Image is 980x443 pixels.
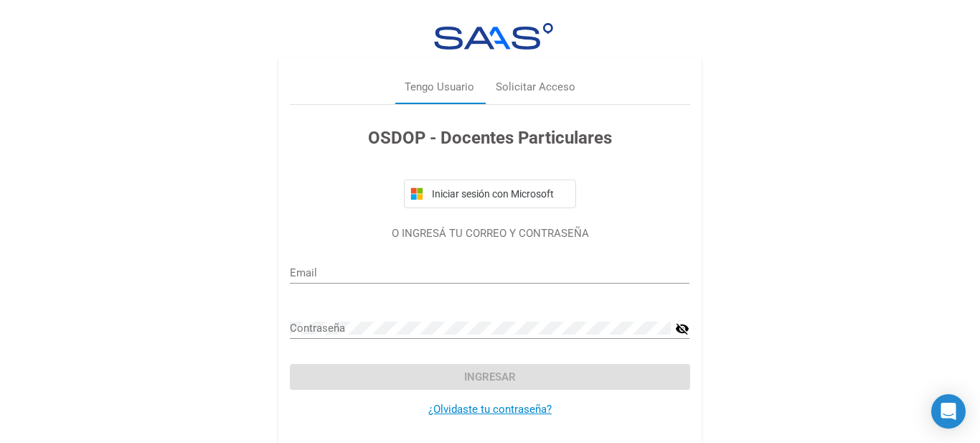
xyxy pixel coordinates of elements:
[404,179,576,208] button: Iniciar sesión con Microsoft
[675,320,689,337] mat-icon: visibility_off
[496,79,575,95] div: Solicitar Acceso
[290,125,689,151] h3: OSDOP - Docentes Particulares
[464,370,516,383] span: Ingresar
[290,225,689,242] p: O INGRESÁ TU CORREO Y CONTRASEÑA
[931,394,966,429] div: Open Intercom Messenger
[429,188,570,200] span: Iniciar sesión con Microsoft
[428,403,552,416] a: ¿Olvidaste tu contraseña?
[290,364,689,390] button: Ingresar
[405,79,474,95] div: Tengo Usuario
